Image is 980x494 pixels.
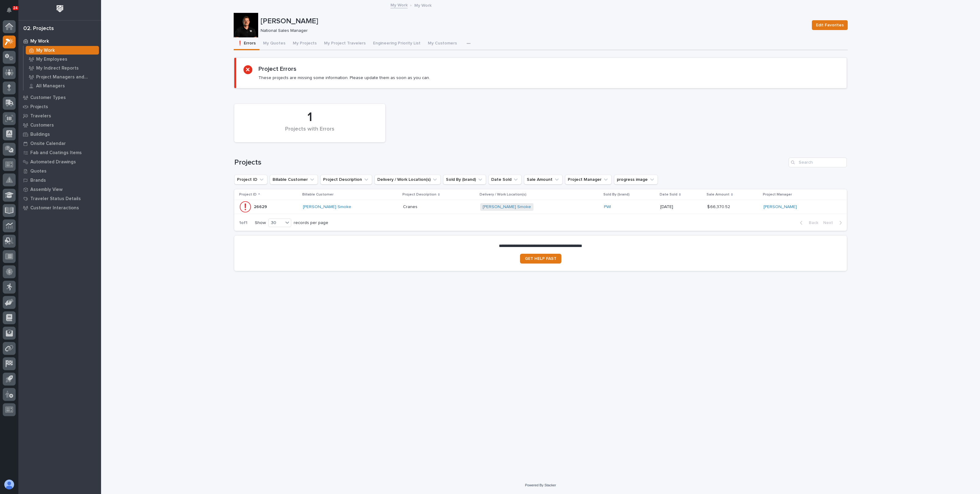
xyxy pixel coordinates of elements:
p: My Work [414,2,432,8]
button: Next [821,220,847,226]
span: GET HELP FAST [525,256,556,261]
a: [PERSON_NAME] Smoke [303,204,351,210]
button: progress image [614,175,658,184]
a: Assembly View [18,185,101,194]
p: National Sales Manager [261,28,805,33]
button: Sold By (brand) [443,175,486,184]
p: Project Managers and Engineers [36,74,96,80]
button: Sale Amount [524,175,563,184]
p: Project ID [239,191,257,198]
a: Automated Drawings [18,157,101,166]
p: Customers [30,123,54,128]
p: Customer Types [30,95,66,101]
p: Show [255,220,266,226]
a: Brands [18,176,101,185]
p: Brands [30,178,46,183]
span: Edit Favorites [816,21,844,29]
a: My Work [18,36,101,46]
a: Travelers [18,111,101,120]
div: 30 [269,220,283,226]
p: Assembly View [30,187,62,192]
button: Engineering Priority List [369,37,424,50]
button: users-avatar [3,478,16,491]
p: Traveler Status Details [30,196,81,202]
a: [PERSON_NAME] [763,204,797,210]
button: Project ID [234,175,267,184]
h2: Project Errors [258,65,296,73]
p: These projects are missing some information. Please update them as soon as you can. [258,75,430,81]
a: Customer Interactions [18,203,101,212]
p: Cranes [403,203,419,210]
a: My Work [390,1,408,8]
tr: 2662926629 [PERSON_NAME] Smoke CranesCranes [PERSON_NAME] Smoke PWI [DATE]$ 66,370.52$ 66,370.52 ... [234,200,847,214]
p: Quotes [30,169,47,174]
p: [PERSON_NAME] [261,17,807,26]
button: Notifications [3,4,16,17]
a: All Managers [24,82,101,90]
p: Onsite Calendar [30,141,66,146]
input: Search [789,158,847,167]
p: Date Sold [660,191,677,198]
a: Project Managers and Engineers [24,73,101,81]
a: Quotes [18,166,101,176]
a: Projects [18,102,101,111]
a: PWI [604,204,611,210]
p: Billable Customer [302,191,334,198]
p: My Employees [36,57,67,62]
div: Projects with Errors [245,126,375,139]
button: Billable Customer [270,175,318,184]
a: Traveler Status Details [18,194,101,203]
a: My Employees [24,55,101,63]
div: Notifications24 [8,7,16,17]
p: Travelers [30,113,51,119]
button: My Project Travelers [320,37,369,50]
p: My Work [36,48,55,53]
button: My Customers [424,37,461,50]
a: Onsite Calendar [18,139,101,148]
p: My Indirect Reports [36,66,79,71]
p: My Work [30,39,49,44]
button: My Quotes [259,37,289,50]
a: Customer Types [18,93,101,102]
p: 26629 [254,203,268,210]
p: Automated Drawings [30,159,76,165]
span: Back [805,220,818,226]
p: Delivery / Work Location(s) [480,191,526,198]
span: Next [823,220,837,226]
div: 1 [245,110,375,125]
a: Customers [18,120,101,130]
button: My Projects [289,37,320,50]
p: 1 of 1 [234,215,252,230]
a: GET HELP FAST [520,254,561,264]
p: 24 [13,6,17,10]
div: 02. Projects [23,25,54,32]
a: Buildings [18,130,101,139]
p: All Managers [36,83,65,89]
p: Sold By (brand) [603,191,630,198]
a: [PERSON_NAME] Smoke [483,204,531,210]
button: Edit Favorites [812,20,848,30]
p: [DATE] [660,204,702,210]
img: Workspace Logo [54,3,66,14]
h1: Projects [234,158,786,167]
button: Date Sold [488,175,522,184]
p: Project Description [402,191,436,198]
p: $ 66,370.52 [707,203,731,210]
p: Project Manager [763,191,792,198]
p: Sale Amount [707,191,729,198]
p: Buildings [30,132,50,137]
p: Customer Interactions [30,205,79,211]
p: records per page [294,220,328,226]
a: Powered By Stacker [525,483,556,487]
button: Project Manager [565,175,612,184]
button: ❗ Errors [234,37,259,50]
a: My Indirect Reports [24,64,101,72]
a: My Work [24,46,101,55]
p: Projects [30,104,48,110]
button: Back [795,220,821,226]
p: Fab and Coatings Items [30,150,82,156]
button: Delivery / Work Location(s) [375,175,441,184]
button: Project Description [320,175,372,184]
a: Fab and Coatings Items [18,148,101,157]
